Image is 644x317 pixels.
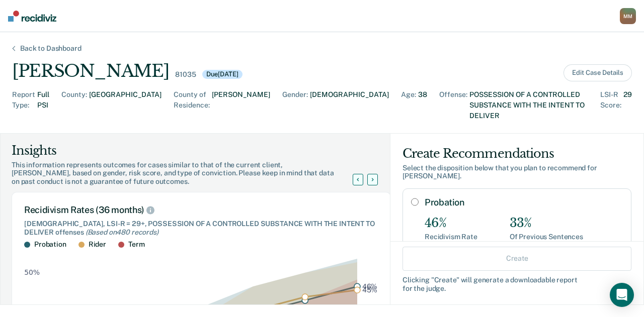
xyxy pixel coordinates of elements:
div: Insights [12,143,365,159]
div: Term [128,240,144,249]
div: [DEMOGRAPHIC_DATA] [310,89,389,121]
div: Create Recommendations [403,146,631,162]
div: [PERSON_NAME] [212,89,270,121]
div: Select the disposition below that you plan to recommend for [PERSON_NAME] . [403,164,631,181]
div: Back to Dashboard [8,44,94,53]
label: Probation [425,197,623,208]
div: Offense : [439,89,467,121]
div: LSI-R Score : [600,89,621,121]
text: 46% [362,282,378,290]
div: County of Residence : [174,89,210,121]
button: Create [403,246,631,270]
div: Of Previous Sentences [510,233,583,241]
div: Rider [89,240,106,249]
div: Full PSI [37,89,49,121]
div: Gender : [282,89,308,121]
div: Open Intercom Messenger [610,283,634,307]
div: Clicking " Create " will generate a downloadable report for the judge. [403,275,631,292]
text: 50% [24,268,40,276]
div: Recidivism Rates (36 months) [24,204,378,216]
div: Age : [401,89,416,121]
div: [DEMOGRAPHIC_DATA], LSI-R = 29+, POSSESSION OF A CONTROLLED SUBSTANCE WITH THE INTENT TO DELIVER ... [24,220,378,237]
text: 40% [24,303,40,311]
div: Report Type : [12,89,35,121]
img: Recidiviz [8,11,56,22]
div: M M [620,8,636,24]
div: 46% [425,216,477,231]
button: Edit Case Details [563,64,632,81]
div: Probation [34,240,66,249]
div: [PERSON_NAME] [12,61,169,81]
div: 29 [623,89,632,121]
button: MM [620,8,636,24]
text: 45% [362,286,378,294]
div: [GEOGRAPHIC_DATA] [89,89,162,121]
div: This information represents outcomes for cases similar to that of the current client, [PERSON_NAM... [12,161,365,186]
div: County : [61,89,87,121]
div: Due [DATE] [202,70,243,79]
div: Recidivism Rate [425,233,477,241]
div: POSSESSION OF A CONTROLLED SUBSTANCE WITH THE INTENT TO DELIVER [469,89,588,121]
div: 33% [510,216,583,231]
div: 81035 [175,70,196,79]
div: 38 [418,89,427,121]
span: (Based on 480 records ) [86,228,158,236]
